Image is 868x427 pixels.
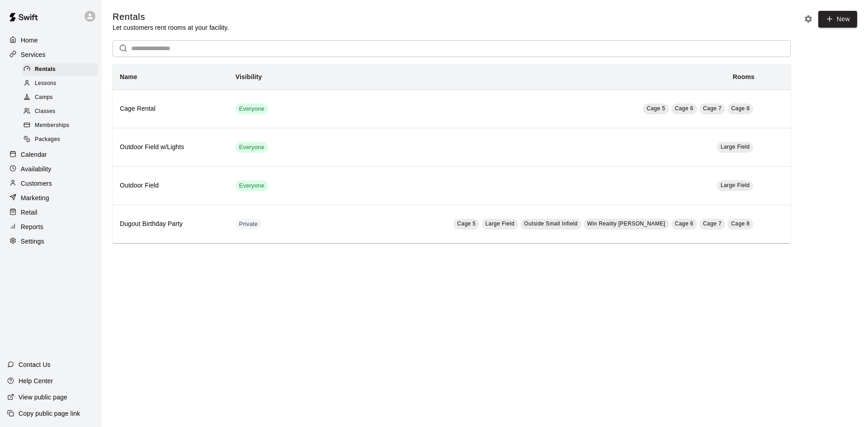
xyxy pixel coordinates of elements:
span: Lessons [35,79,57,88]
p: View public page [19,393,67,402]
span: Packages [35,135,60,144]
div: This service is visible to all of your customers [236,142,268,153]
h6: Dugout Birthday Party [120,219,221,229]
p: Contact Us [19,360,51,369]
p: Availability [21,164,52,174]
a: Rentals [22,62,102,76]
b: Visibility [236,73,262,80]
a: Services [7,48,94,61]
a: Home [7,33,94,47]
div: Packages [22,133,98,146]
h6: Cage Rental [120,104,221,114]
span: Large Field [721,144,750,150]
span: Cage 8 [731,221,750,227]
div: This service is visible to all of your customers [236,180,268,191]
a: Calendar [7,148,94,161]
span: Private [236,220,262,229]
span: Win Reality [PERSON_NAME] [587,221,665,227]
span: Everyone [236,182,268,190]
p: Home [21,36,38,45]
div: Memberships [22,119,98,132]
div: Camps [22,91,98,104]
div: Rentals [22,63,98,76]
p: Calendar [21,150,47,159]
h6: Outdoor Field [120,181,221,191]
b: Name [120,73,137,80]
a: Classes [22,105,102,119]
b: Rooms [733,73,755,80]
p: Customers [21,179,52,188]
span: Rentals [35,65,56,74]
p: Settings [21,237,44,246]
span: Memberships [35,121,69,130]
p: Reports [21,222,43,231]
p: Copy public page link [19,409,80,418]
span: Cage 7 [703,221,722,227]
div: This service is hidden, and can only be accessed via a direct link [236,219,262,230]
span: Cage 5 [646,105,665,112]
a: Reports [7,220,94,234]
span: Cage 6 [675,221,693,227]
table: simple table [113,64,791,243]
span: Everyone [236,143,268,152]
button: Rental settings [802,12,815,26]
p: Services [21,50,46,59]
p: Help Center [19,376,53,385]
span: Large Field [486,221,514,227]
span: Cage 6 [675,105,693,112]
a: New [818,11,857,28]
p: Let customers rent rooms at your facility. [113,23,229,32]
a: Availability [7,162,94,176]
a: Memberships [22,119,102,133]
span: Camps [35,93,53,102]
span: Cage 8 [731,105,750,112]
div: Lessons [22,77,98,90]
span: Large Field [721,182,750,188]
span: Cage 5 [457,221,476,227]
a: Marketing [7,191,94,205]
h5: Rentals [113,11,229,23]
span: Cage 7 [703,105,722,112]
a: Retail [7,206,94,219]
span: Classes [35,107,55,116]
p: Retail [21,208,38,217]
span: Outside Small Infield [524,221,577,227]
p: Marketing [21,193,49,202]
a: Packages [22,133,102,147]
a: Lessons [22,76,102,90]
a: Customers [7,177,94,190]
a: Settings [7,235,94,248]
span: Everyone [236,105,268,113]
div: Classes [22,105,98,118]
div: This service is visible to all of your customers [236,103,268,114]
h6: Outdoor Field w/Lights [120,142,221,152]
a: Camps [22,91,102,105]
